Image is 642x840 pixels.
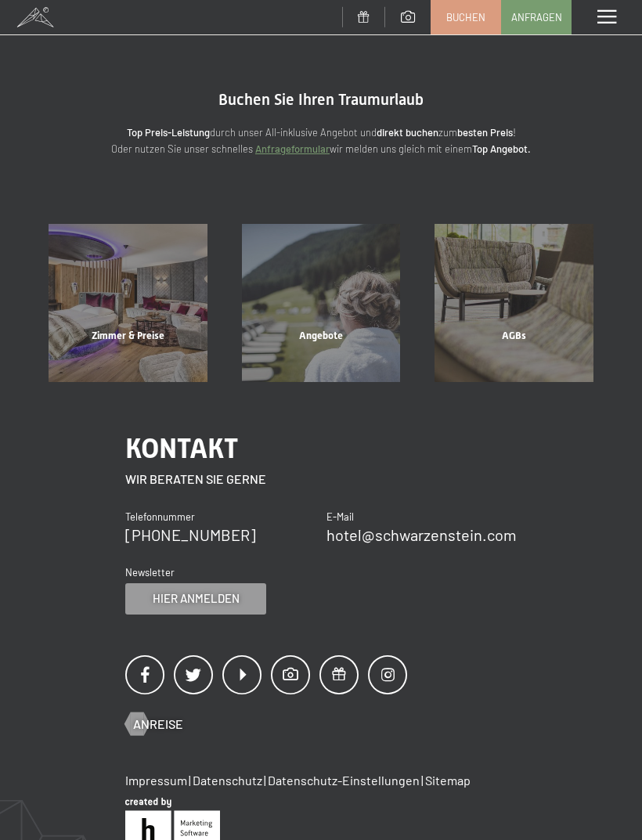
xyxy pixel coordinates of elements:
a: Buchung Angebote [225,224,418,383]
a: Buchung AGBs [417,224,611,383]
a: [PHONE_NUMBER] [125,525,256,544]
p: durch unser All-inklusive Angebot und zum ! Oder nutzen Sie unser schnelles wir melden uns gleich... [63,124,579,157]
span: Kontakt [125,432,238,464]
span: E-Mail [326,510,354,523]
strong: besten Preis [457,126,513,139]
a: Buchung Zimmer & Preise [31,224,225,383]
span: Angebote [299,330,343,341]
a: Sitemap [425,773,471,788]
strong: Top Angebot. [472,142,531,155]
span: | [264,773,266,788]
a: Anreise [125,716,183,733]
span: | [189,773,191,788]
span: Hier anmelden [153,590,240,607]
strong: direkt buchen [377,126,438,139]
a: Datenschutz [193,773,262,788]
a: Datenschutz-Einstellungen [268,773,420,788]
span: Wir beraten Sie gerne [125,471,266,486]
span: Anreise [133,716,183,733]
span: Anfragen [511,10,562,24]
span: Buchen Sie Ihren Traumurlaub [218,90,424,109]
a: Buchen [431,1,500,34]
a: Anfragen [502,1,571,34]
a: Impressum [125,773,187,788]
span: Buchen [446,10,485,24]
span: | [421,773,424,788]
a: Anfrageformular [255,142,330,155]
span: Zimmer & Preise [92,330,164,341]
span: AGBs [502,330,526,341]
strong: Top Preis-Leistung [127,126,210,139]
span: Telefonnummer [125,510,195,523]
a: hotel@schwarzenstein.com [326,525,517,544]
span: Newsletter [125,566,175,579]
